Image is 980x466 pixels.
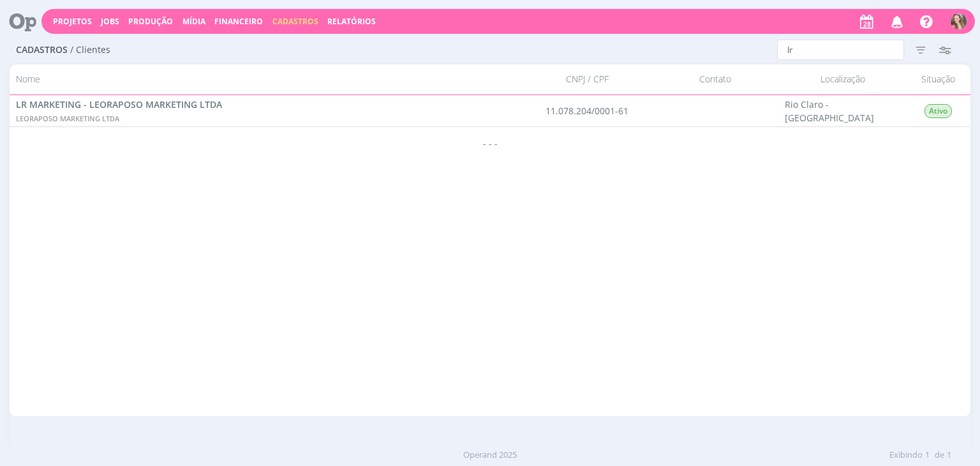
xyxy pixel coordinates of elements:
[524,68,651,91] div: CNPJ / CPF
[53,16,92,27] a: Projetos
[97,17,123,27] button: Jobs
[179,17,209,27] button: Mídia
[101,16,119,27] a: Jobs
[182,16,205,27] a: Mídia
[16,98,222,124] a: LR MARKETING - LEORAPOSO MARKETING LTDALEORAPOSO MARKETING LTDA
[214,16,263,27] a: Financeiro
[779,68,907,91] div: Localização
[950,10,967,33] button: G
[16,114,119,123] span: LEORAPOSO MARKETING LTDA
[269,17,322,27] button: Cadastros
[124,17,177,27] button: Produção
[925,449,930,462] span: 1
[70,45,110,56] span: / Clientes
[651,68,779,91] div: Contato
[951,13,967,29] img: G
[49,17,96,27] button: Projetos
[889,449,923,462] span: Exibindo
[272,16,318,27] span: Cadastros
[327,16,376,27] a: Relatórios
[777,40,904,60] input: Busca
[10,127,970,159] div: - - -
[935,449,944,462] span: de
[16,45,68,56] span: Cadastros
[947,449,951,462] span: 1
[16,98,222,110] span: LR MARKETING - LEORAPOSO MARKETING LTDA
[10,68,523,91] div: Nome
[907,68,970,91] div: Situação
[211,17,267,27] button: Financeiro
[524,95,651,126] div: 11.078.204/0001-61
[785,98,875,124] span: Rio Claro - [GEOGRAPHIC_DATA]
[323,17,380,27] button: Relatórios
[128,16,173,27] a: Produção
[924,104,952,118] span: Ativo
